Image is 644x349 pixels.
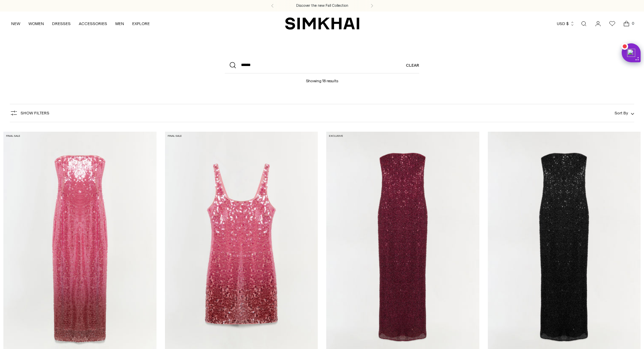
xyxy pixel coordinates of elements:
[28,16,44,31] a: WOMEN
[296,3,348,8] a: Discover the new Fall Collection
[615,111,628,115] span: Sort By
[615,109,634,117] button: Sort By
[21,111,49,115] span: Show Filters
[306,73,338,83] h1: Showing 18 results
[132,16,150,31] a: EXPLORE
[630,20,636,26] span: 0
[225,57,241,73] button: Search
[11,16,20,31] a: NEW
[115,16,124,31] a: MEN
[285,17,359,30] a: SIMKHAI
[591,17,605,30] a: Go to the account page
[10,108,49,118] button: Show Filters
[605,17,619,30] a: Wishlist
[406,57,419,73] a: Clear
[52,16,71,31] a: DRESSES
[79,16,107,31] a: ACCESSORIES
[557,16,575,31] button: USD $
[577,17,591,30] a: Open search modal
[620,17,633,30] a: Open cart modal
